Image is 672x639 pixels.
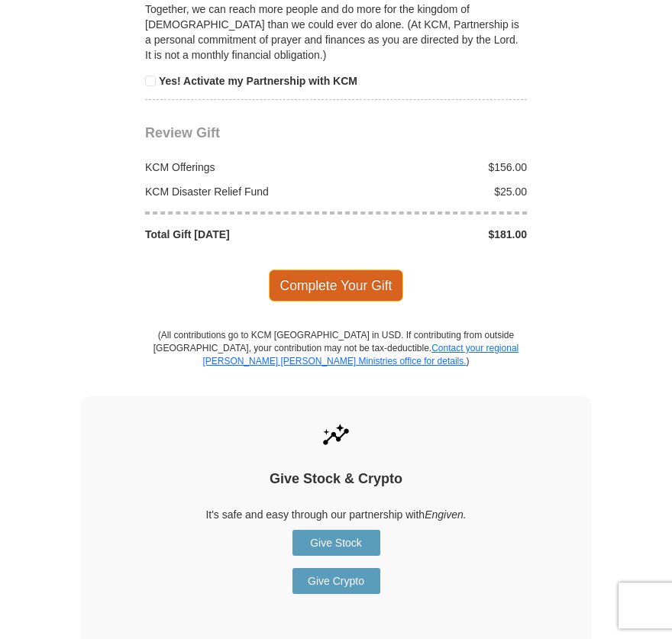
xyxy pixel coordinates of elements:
p: Together, we can reach more people and do more for the kingdom of [DEMOGRAPHIC_DATA] than we coul... [145,2,527,63]
div: Total Gift [DATE] [137,227,337,242]
a: Give Crypto [292,568,380,594]
span: Complete Your Gift [269,269,404,302]
p: It's safe and easy through our partnership with [108,507,565,522]
div: $156.00 [336,160,535,175]
span: Review Gift [145,125,220,140]
div: KCM Disaster Relief Fund [137,184,337,199]
strong: Yes! Activate my Partnership with KCM [159,75,357,87]
h4: Give Stock & Crypto [108,471,565,488]
img: give-by-stock.svg [320,419,352,451]
div: $181.00 [336,227,535,242]
i: Engiven. [425,508,466,521]
div: $25.00 [336,184,535,199]
p: (All contributions go to KCM [GEOGRAPHIC_DATA] in USD. If contributing from outside [GEOGRAPHIC_D... [153,329,519,395]
div: KCM Offerings [137,160,337,175]
a: Give Stock [292,530,380,556]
